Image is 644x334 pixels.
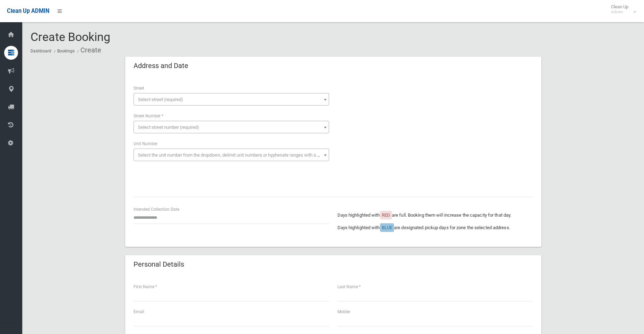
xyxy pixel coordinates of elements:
span: Clean Up ADMIN [7,8,49,14]
small: Admin [611,9,628,15]
span: Create Booking [31,30,110,44]
p: Days highlighted with are designated pickup days for zone the selected address. [337,224,533,232]
span: BLUE [382,225,392,230]
a: Dashboard [31,49,51,53]
span: Select street number (required) [138,125,199,130]
header: Address and Date [125,59,197,73]
span: Clean Up [608,4,635,15]
span: RED [382,212,390,218]
span: Select street (required) [138,97,183,102]
p: Days highlighted with are full. Booking them will increase the capacity for that day. [337,211,533,219]
li: Create [76,44,101,57]
header: Personal Details [125,258,192,271]
a: Bookings [57,49,75,53]
span: Select the unit number from the dropdown, delimit unit numbers or hyphenate ranges with a comma [138,152,332,158]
